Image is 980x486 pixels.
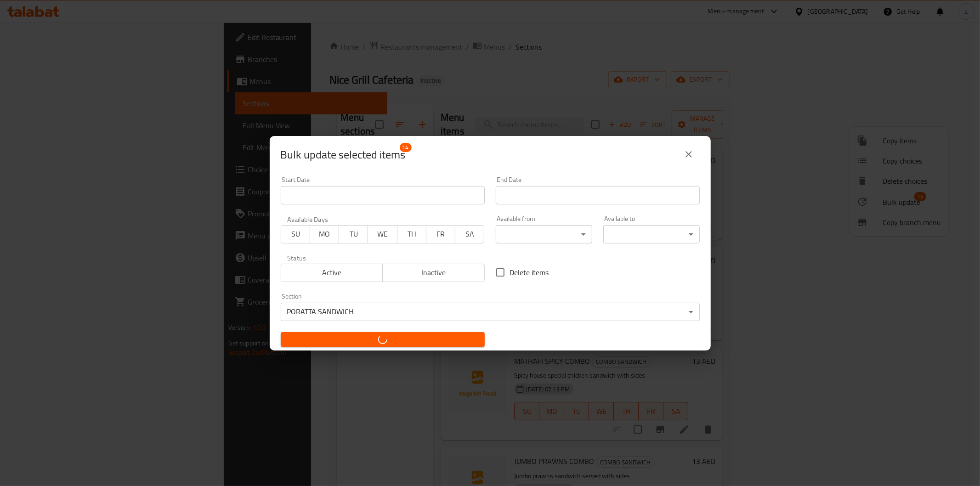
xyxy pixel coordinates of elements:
button: WE [368,225,397,243]
span: Inactive [386,266,481,279]
div: ​ [496,225,592,243]
span: Active [285,266,380,279]
span: MO [314,227,335,241]
span: FR [430,227,452,241]
span: SU [285,227,306,241]
span: Selected items count [281,147,406,162]
button: TH [397,225,426,243]
button: Inactive [382,264,485,282]
button: close [678,143,700,165]
button: FR [426,225,455,243]
span: TH [401,227,423,241]
button: TU [339,225,368,243]
button: SA [455,225,484,243]
div: ​ [603,225,700,243]
span: WE [372,227,393,241]
div: PORATTA SANDWICH [281,303,700,321]
button: MO [310,225,339,243]
span: SA [459,227,481,241]
span: Delete items [510,267,549,278]
button: SU [281,225,310,243]
span: 14 [400,143,412,152]
span: TU [343,227,364,241]
button: Active [281,264,383,282]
